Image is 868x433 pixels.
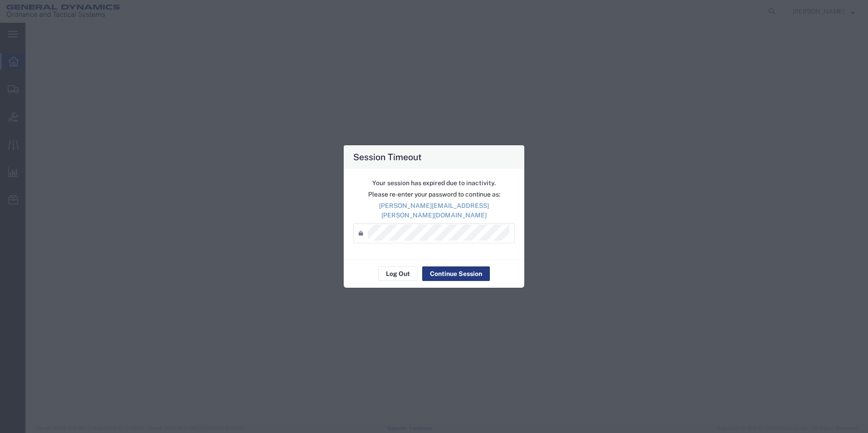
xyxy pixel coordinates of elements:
[378,266,418,281] button: Log Out
[353,150,422,163] h4: Session Timeout
[422,266,490,281] button: Continue Session
[353,201,515,220] p: [PERSON_NAME][EMAIL_ADDRESS][PERSON_NAME][DOMAIN_NAME]
[353,178,515,188] p: Your session has expired due to inactivity.
[353,190,515,199] p: Please re-enter your password to continue as:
